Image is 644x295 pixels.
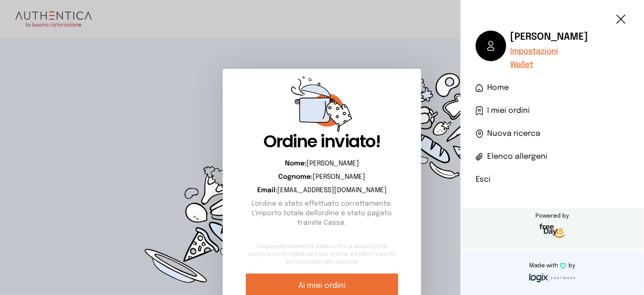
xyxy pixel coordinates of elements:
[487,82,509,94] span: Home
[246,132,399,151] h1: Ordine inviato!
[537,222,568,241] img: logo-freeday.3e08031.png
[487,128,540,140] span: Nuova ricerca
[246,159,399,168] p: [PERSON_NAME]
[246,199,399,228] p: L'ordine è stato effettuato correttamente. L'importo totale dell'ordine è stato pagato tramite Ca...
[476,105,629,117] a: I miei ordini
[285,160,306,167] b: Nome:
[476,82,629,94] a: Home
[476,128,629,140] a: Nuova ricerca
[487,151,547,163] span: Elenco allergeni
[464,262,640,270] p: Made with by
[476,174,629,186] li: Esci
[510,31,588,44] h6: [PERSON_NAME]
[487,105,530,117] span: I miei ordini
[257,187,277,194] b: Email:
[278,174,313,180] b: Cognome:
[246,243,399,266] small: Indipendentemente dalla notifica email potrai sempre controllare se il tuo ordine è stato ricevut...
[460,212,644,220] span: Powered by
[246,172,399,182] p: [PERSON_NAME]
[510,59,533,71] button: Wallet
[476,151,629,163] a: Elenco allergeni
[246,186,399,195] p: [EMAIL_ADDRESS][DOMAIN_NAME]
[330,38,513,224] img: d0449c3114cc73e99fc76ced0c51d0cd.svg
[510,46,588,57] a: Impostazioni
